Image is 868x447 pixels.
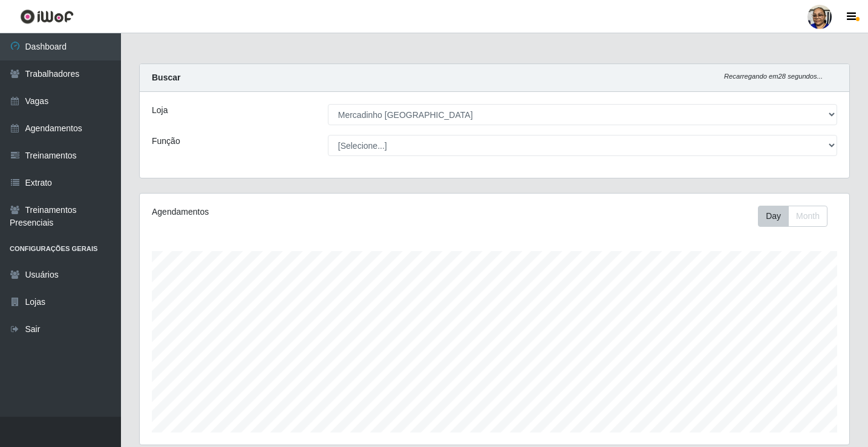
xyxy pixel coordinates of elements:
div: First group [758,206,827,227]
i: Recarregando em 28 segundos... [724,73,823,80]
div: Agendamentos [152,206,427,218]
strong: Buscar [152,73,180,82]
label: Loja [152,104,168,117]
div: Toolbar with button groups [758,206,837,227]
label: Função [152,135,180,148]
img: CoreUI Logo [20,9,74,24]
button: Month [788,206,827,227]
button: Day [758,206,789,227]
